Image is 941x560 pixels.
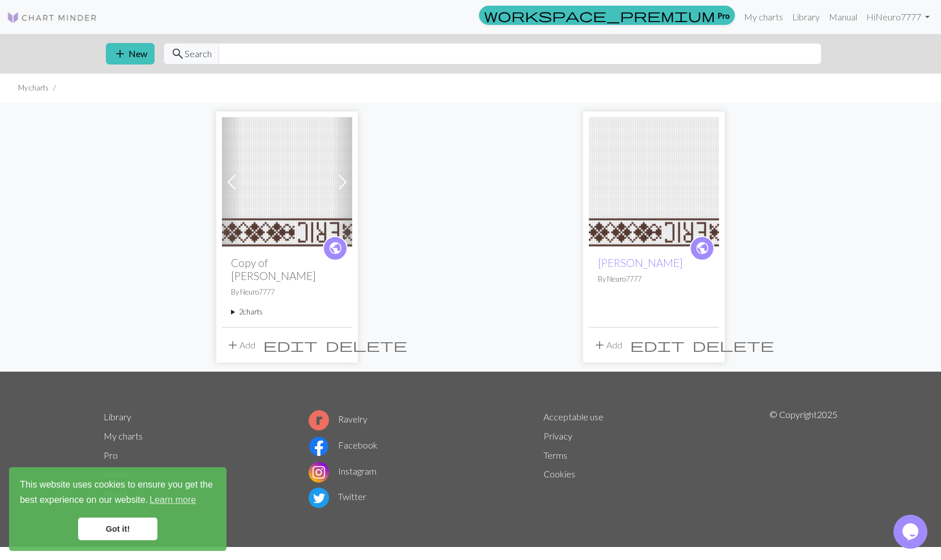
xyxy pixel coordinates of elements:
button: Edit [259,334,322,356]
a: Library [104,411,131,422]
p: By Neuro7777 [231,287,343,298]
a: stocking eric [222,175,352,186]
span: edit [263,337,318,353]
a: Manual [824,6,862,28]
i: public [695,237,709,260]
iframe: chat widget [893,515,930,549]
a: Terms [544,450,567,460]
a: Library [788,6,824,28]
img: Logo [7,11,97,24]
p: By Neuro7777 [598,274,710,285]
i: public [328,237,343,260]
a: dismiss cookie message [78,518,157,540]
img: stocking eric [589,117,719,247]
button: Add [589,334,626,356]
a: public [690,236,715,261]
span: search [171,46,185,62]
button: New [106,43,155,64]
a: My charts [739,6,788,28]
button: Add [222,334,259,356]
a: [PERSON_NAME] [598,256,683,269]
span: public [328,239,343,257]
p: © Copyright 2025 [769,408,837,511]
i: Edit [263,338,318,352]
button: Delete [322,334,411,356]
a: Pro [479,6,735,25]
span: delete [326,337,407,353]
li: My charts [18,83,49,93]
a: Twitter [309,491,366,502]
span: add [593,337,606,353]
i: Edit [630,338,685,352]
summary: 2charts [231,307,343,317]
h2: Copy of [PERSON_NAME] [231,256,343,282]
span: public [695,239,709,257]
button: Delete [688,334,778,356]
span: delete [692,337,774,353]
a: HiNeuro7777 [862,6,934,28]
a: Instagram [309,466,377,476]
span: This website uses cookies to ensure you get the best experience on our website. [20,478,216,509]
span: edit [630,337,685,353]
a: My charts [104,430,143,441]
a: public [323,236,348,261]
a: Pro [104,450,118,460]
img: Ravelry logo [309,410,329,430]
a: Privacy [544,430,572,441]
a: Cookies [544,468,575,479]
a: stocking eric [589,175,719,186]
button: Edit [626,334,688,356]
span: Search [185,47,212,61]
div: cookieconsent [9,467,226,551]
img: Facebook logo [309,436,329,456]
a: learn more about cookies [148,492,198,509]
a: Acceptable use [544,411,604,422]
a: Facebook [309,440,378,450]
span: workspace_premium [484,7,715,23]
span: add [113,46,127,62]
span: add [226,337,239,353]
img: Twitter logo [309,488,329,508]
img: stocking eric [222,117,352,247]
img: Instagram logo [309,462,329,483]
a: Ravelry [309,413,367,424]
